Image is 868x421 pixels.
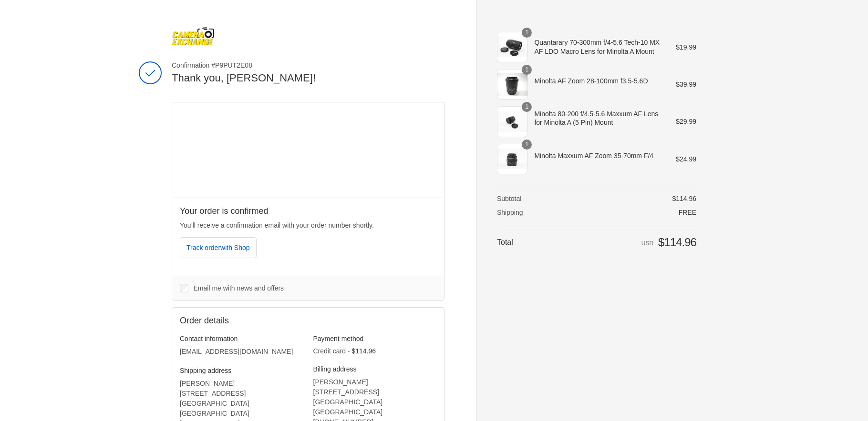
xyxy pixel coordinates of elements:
span: Free [679,209,696,216]
bdo: [EMAIL_ADDRESS][DOMAIN_NAME] [180,348,293,355]
span: Confirmation #P9PUT2E08 [172,61,444,70]
span: Credit card [313,347,346,355]
span: $114.96 [658,236,696,249]
h3: Contact information [180,334,303,343]
span: $29.99 [676,118,696,125]
h3: Billing address [313,365,437,373]
button: Track orderwith Shop [180,237,257,258]
span: - $114.96 [348,347,376,355]
span: Email me with news and offers [194,284,284,292]
span: Total [497,238,513,246]
h3: Shipping address [180,366,303,375]
span: Minolta 80-200 f/4.5-5.6 Maxxum AF Lens for Minolta A (5 Pin) Mount [534,110,662,127]
p: You’ll receive a confirmation email with your order number shortly. [180,221,436,231]
h3: Payment method [313,334,437,343]
iframe: Google map displaying pin point of shipping address: Rochester, Minnesota [172,102,444,198]
span: 1 [522,28,532,38]
span: $24.99 [676,155,696,163]
img: Camera Exchange [172,27,215,46]
span: USD [641,240,653,247]
span: 1 [522,102,532,112]
span: 1 [522,140,532,150]
h2: Thank you, [PERSON_NAME]! [172,71,444,85]
span: Track order [186,244,250,251]
span: Quantarary 70-300mm f/4-5.6 Tech-10 MX AF LDO Macro Lens for Minolta A Mount [534,38,662,55]
span: $39.99 [676,80,696,88]
span: Shipping [497,209,523,216]
h2: Your order is confirmed [180,206,436,217]
span: with Shop [220,244,249,251]
span: Minolta Maxxum AF Zoom 35-70mm F/4 [534,151,662,160]
span: Minolta AF Zoom 28-100mm f3.5-5.6D [534,77,662,85]
h2: Order details [180,315,308,326]
div: Google map displaying pin point of shipping address: Rochester, Minnesota [172,102,444,198]
span: $19.99 [676,43,696,51]
span: 1 [522,65,532,75]
span: $114.96 [672,195,696,202]
th: Subtotal [497,194,554,203]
